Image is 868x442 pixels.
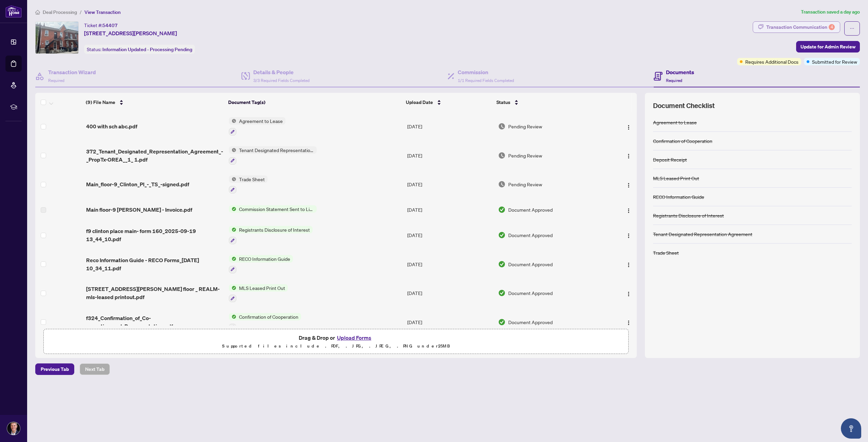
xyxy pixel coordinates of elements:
[508,152,542,159] span: Pending Review
[498,231,506,239] img: Document Status
[229,146,236,154] img: Status Icon
[405,308,495,337] td: [DATE]
[405,141,495,170] td: [DATE]
[796,41,860,52] button: Update for Admin Review
[236,205,317,213] span: Commission Statement Sent to Listing Brokerage
[623,179,634,190] button: Logo
[623,150,634,161] button: Logo
[83,93,225,112] th: (9) File Name
[229,255,293,273] button: Status IconRECO Information Guide
[405,220,495,250] td: [DATE]
[86,314,223,330] span: f324_Confirmation_of_Co-operation_and_Representation.pdf
[623,230,634,240] button: Logo
[405,170,495,199] td: [DATE]
[498,318,506,326] img: Document Status
[236,226,313,233] span: Registrants Disclosure of Interest
[236,175,268,183] span: Trade Sheet
[508,260,553,268] span: Document Approved
[666,68,694,76] h4: Documents
[841,418,861,439] button: Open asap
[496,99,510,106] span: Status
[86,99,115,106] span: (9) File Name
[801,41,855,52] span: Update for Admin Review
[498,260,506,268] img: Document Status
[508,181,542,188] span: Pending Review
[5,5,22,18] img: logo
[236,255,293,262] span: RECO Information Guide
[236,146,317,154] span: Tenant Designated Representation Agreement
[236,117,285,125] span: Agreement to Lease
[229,313,236,320] img: Status Icon
[35,10,40,15] span: home
[405,199,495,220] td: [DATE]
[229,255,236,262] img: Status Icon
[653,249,679,256] div: Trade Sheet
[653,137,712,145] div: Confirmation of Cooperation
[229,313,301,331] button: Status IconConfirmation of Cooperation
[84,29,177,37] span: [STREET_ADDRESS][PERSON_NAME]
[812,58,857,65] span: Submitted for Review
[623,317,634,328] button: Logo
[86,147,223,164] span: 372_Tenant_Designated_Representation_Agreement_-_PropTx-OREA__1_ 1.pdf
[102,22,118,28] span: 54407
[229,175,268,194] button: Status IconTrade Sheet
[508,206,553,213] span: Document Approved
[666,78,682,83] span: Required
[623,259,634,270] button: Logo
[626,233,631,238] img: Logo
[653,230,752,238] div: Tenant Designated Representation Agreement
[299,333,373,342] span: Drag & Drop or
[86,256,223,272] span: Reco Information Guide - RECO Forms_[DATE] 10_34_11.pdf
[626,262,631,268] img: Logo
[508,289,553,297] span: Document Approved
[86,206,192,214] span: Main floor-9 [PERSON_NAME] - Invoice.pdf
[236,284,288,292] span: MLS Leased Print Out
[86,122,137,130] span: 400 with sch abc.pdf
[253,68,310,76] h4: Details & People
[229,226,313,244] button: Status IconRegistrants Disclosure of Interest
[84,9,121,15] span: View Transaction
[80,8,82,16] li: /
[766,22,835,33] div: Transaction Communication
[48,342,624,350] p: Supported files include .PDF, .JPG, .JPEG, .PNG under 25 MB
[86,227,223,243] span: f9 clinton place main- form 160_2025-09-19 13_44_10.pdf
[41,364,69,375] span: Previous Tab
[626,208,631,213] img: Logo
[653,212,724,219] div: Registrants Disclosure of Interest
[508,123,542,130] span: Pending Review
[229,205,236,213] img: Status Icon
[43,9,77,15] span: Deal Processing
[102,46,192,52] span: Information Updated - Processing Pending
[229,117,285,135] button: Status IconAgreement to Lease
[80,363,110,375] button: Next Tab
[86,180,189,188] span: Main_floor-9_Clinton_Pl_-_TS_-signed.pdf
[494,93,604,112] th: Status
[801,8,860,16] article: Transaction saved a day ago
[653,101,715,110] span: Document Checklist
[84,45,195,54] div: Status:
[44,329,628,354] span: Drag & Drop orUpload FormsSupported files include .PDF, .JPG, .JPEG, .PNG under25MB
[498,152,506,159] img: Document Status
[403,93,494,112] th: Upload Date
[405,279,495,308] td: [DATE]
[653,193,704,201] div: RECO Information Guide
[229,146,317,165] button: Status IconTenant Designated Representation Agreement
[508,318,553,326] span: Document Approved
[626,320,631,325] img: Logo
[626,183,631,188] img: Logo
[829,24,835,30] div: 4
[86,285,223,301] span: [STREET_ADDRESS][PERSON_NAME] floor _ REALM-mls-leased printout.pdf
[48,68,96,76] h4: Transaction Wizard
[405,250,495,279] td: [DATE]
[35,363,74,375] button: Previous Tab
[623,121,634,132] button: Logo
[498,123,506,130] img: Document Status
[623,204,634,215] button: Logo
[850,26,854,31] span: ellipsis
[229,284,288,302] button: Status IconMLS Leased Print Out
[623,288,634,298] button: Logo
[653,174,699,182] div: MLS Leased Print Out
[653,119,697,126] div: Agreement to Lease
[229,226,236,233] img: Status Icon
[229,205,317,213] button: Status IconCommission Statement Sent to Listing Brokerage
